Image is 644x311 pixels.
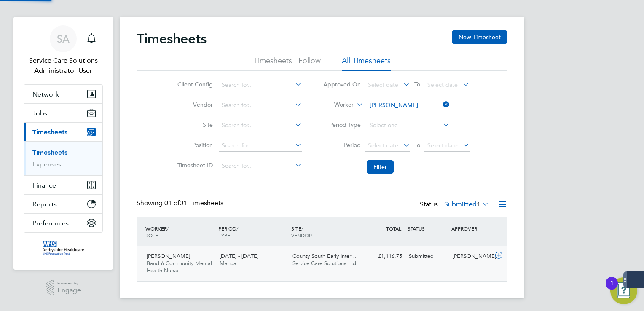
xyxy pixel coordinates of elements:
label: Submitted [444,200,489,209]
li: All Timesheets [342,56,391,71]
a: Expenses [32,160,61,168]
button: Open Resource Center, 1 new notification [610,277,637,304]
span: Band 6 Community Mental Health Nurse [147,260,212,274]
span: To [412,79,423,90]
span: / [301,225,303,232]
div: £1,116.75 [362,249,405,263]
label: Approved On [323,80,361,88]
input: Search for... [219,160,302,172]
label: Position [175,141,213,149]
a: Timesheets [32,148,67,156]
label: Site [175,121,213,129]
li: Timesheets I Follow [254,56,321,71]
label: Timesheet ID [175,161,213,169]
span: Select date [368,81,398,88]
button: Finance [24,176,102,194]
div: STATUS [405,221,449,236]
a: SAService Care Solutions Administrator User [24,25,103,76]
div: APPROVER [449,221,493,236]
span: Timesheets [32,128,67,136]
input: Search for... [219,99,302,111]
span: Service Care Solutions Ltd [292,260,356,267]
label: Period [323,141,361,149]
span: County South Early Inter… [292,252,357,260]
span: 01 of [164,199,180,207]
span: / [167,225,169,232]
span: Engage [57,287,81,294]
span: Powered by [57,280,81,287]
div: 1 [610,283,614,294]
span: Finance [32,181,56,189]
span: / [236,225,238,232]
button: Timesheets [24,123,102,141]
span: Manual [220,260,238,267]
span: TOTAL [386,225,401,232]
input: Search for... [219,79,302,91]
button: Network [24,85,102,103]
button: Filter [367,160,394,174]
h2: Timesheets [137,30,207,47]
span: 01 Timesheets [164,199,223,207]
span: ROLE [145,232,158,239]
label: Client Config [175,80,213,88]
div: WORKER [143,221,216,243]
input: Search for... [367,99,450,111]
div: Status [420,199,491,211]
span: To [412,139,423,150]
span: Select date [427,81,458,88]
span: TYPE [218,232,230,239]
div: Timesheets [24,141,102,175]
a: Powered byEngage [46,280,81,296]
button: Preferences [24,214,102,232]
span: VENDOR [291,232,312,239]
input: Select one [367,120,450,131]
div: Showing [137,199,225,208]
span: SA [57,33,70,44]
label: Period Type [323,121,361,129]
nav: Main navigation [13,17,113,270]
button: Jobs [24,104,102,122]
span: [DATE] - [DATE] [220,252,258,260]
span: 1 [477,200,480,209]
button: New Timesheet [452,30,507,44]
span: Service Care Solutions Administrator User [24,56,103,76]
button: Reports [24,195,102,213]
div: [PERSON_NAME] [449,249,493,263]
input: Search for... [219,120,302,131]
span: Reports [32,200,57,208]
input: Search for... [219,140,302,152]
span: Jobs [32,109,47,117]
img: derbyshire-nhs-logo-retina.png [43,241,84,255]
label: Worker [316,101,354,109]
div: SITE [289,221,362,243]
div: PERIOD [216,221,289,243]
a: Go to home page [24,241,103,255]
span: Preferences [32,219,69,227]
label: Vendor [175,101,213,108]
span: Select date [427,142,458,149]
div: Submitted [405,249,449,263]
span: Network [32,90,59,98]
span: Select date [368,142,398,149]
span: [PERSON_NAME] [147,252,190,260]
